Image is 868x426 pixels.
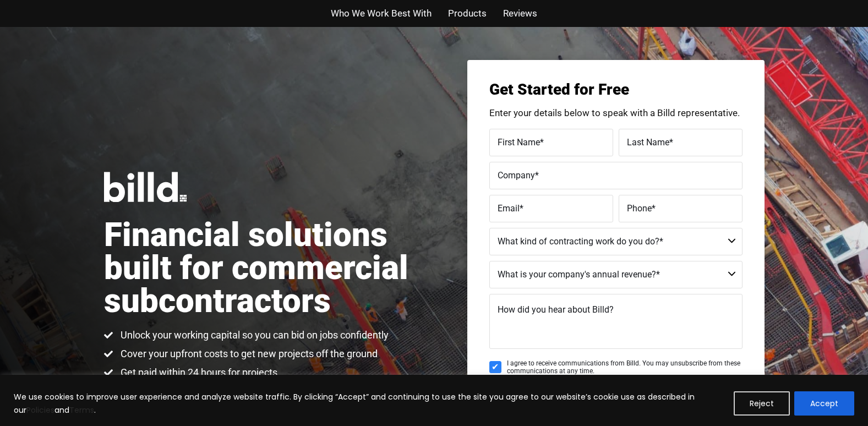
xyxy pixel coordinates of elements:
a: Policies [26,405,54,416]
span: Company [498,170,535,180]
a: Who We Work Best With [331,6,432,21]
span: Unlock your working capital so you can bid on jobs confidently [118,329,389,342]
h1: Financial solutions built for commercial subcontractors [104,219,434,318]
h3: Get Started for Free [489,82,743,97]
a: Reviews [503,6,537,21]
button: Accept [794,391,854,416]
span: Get paid within 24 hours for projects [118,366,277,379]
span: Email [498,203,520,213]
p: Enter your details below to speak with a Billd representative. [489,108,743,118]
span: Last Name [627,136,669,147]
a: Products [448,6,487,21]
span: I agree to receive communications from Billd. You may unsubscribe from these communications at an... [507,359,743,375]
button: Reject [734,391,790,416]
span: Phone [627,203,652,213]
a: Terms [69,405,94,416]
p: We use cookies to improve user experience and analyze website traffic. By clicking “Accept” and c... [14,390,725,417]
span: First Name [498,136,540,147]
span: How did you hear about Billd? [498,304,614,315]
input: I agree to receive communications from Billd. You may unsubscribe from these communications at an... [489,361,501,373]
span: Cover your upfront costs to get new projects off the ground [118,347,378,361]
